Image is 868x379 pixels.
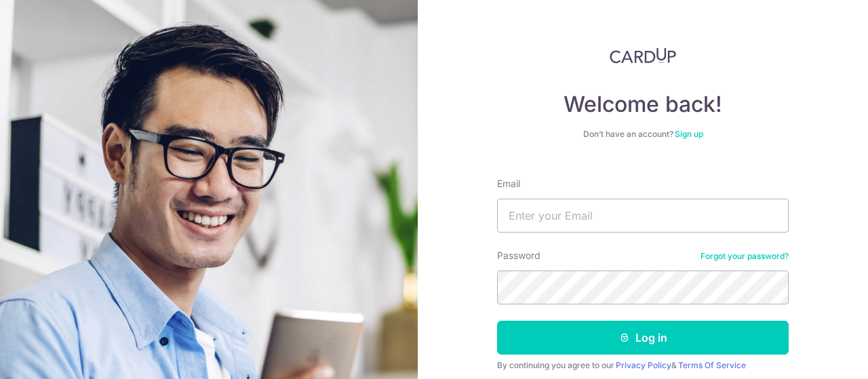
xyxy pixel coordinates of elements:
[497,360,789,371] div: By continuing you agree to our &
[497,91,789,118] h4: Welcome back!
[497,321,789,355] button: Log in
[701,251,789,262] a: Forgot your password?
[675,129,703,139] a: Sign up
[497,199,789,233] input: Enter your Email
[497,177,520,191] label: Email
[497,249,540,262] label: Password
[678,360,746,370] a: Terms Of Service
[497,129,789,140] div: Don’t have an account?
[610,47,676,64] img: CardUp Logo
[616,360,671,370] a: Privacy Policy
